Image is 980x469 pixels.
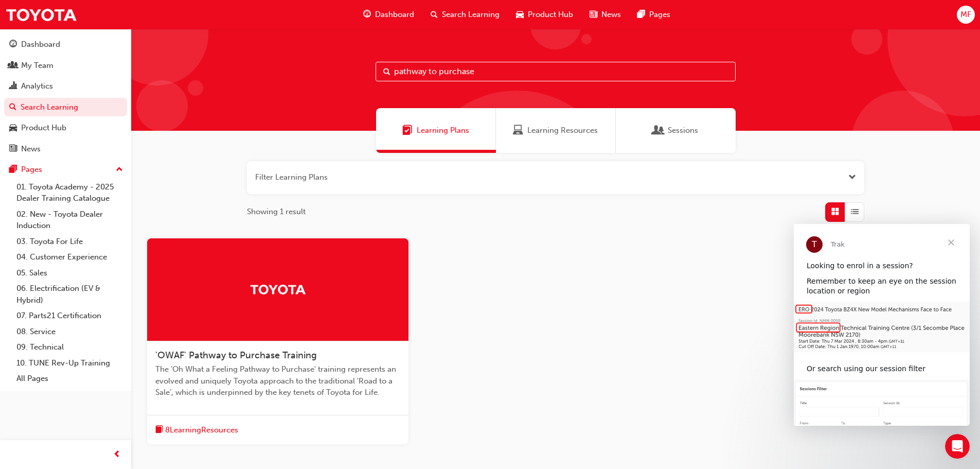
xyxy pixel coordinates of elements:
div: Product Hub [21,122,66,134]
a: car-iconProduct Hub [508,4,581,25]
span: News [601,9,621,21]
img: Trak [250,280,306,298]
span: guage-icon [363,8,371,21]
span: Search Learning [442,9,500,21]
div: My Team [21,60,54,72]
a: Dashboard [4,35,127,54]
span: Learning Resources [513,125,523,136]
button: DashboardMy TeamAnalyticsSearch LearningProduct HubNews [4,33,127,160]
span: guage-icon [9,40,17,49]
a: news-iconNews [581,4,629,25]
button: Pages [4,160,127,179]
a: Analytics [4,77,127,96]
span: Learning Plans [417,125,469,136]
a: My Team [4,56,127,75]
a: 09. Technical [12,339,127,355]
button: book-icon8LearningResources [155,424,238,437]
button: MF [957,6,975,24]
a: Product Hub [4,118,127,137]
a: Trak'OWAF' Pathway to Purchase TrainingThe 'Oh What a Feeling Pathway to Purchase' training repre... [147,238,408,445]
a: 02. New - Toyota Dealer Induction [12,206,127,234]
span: Sessions [653,125,664,136]
a: News [4,140,127,159]
span: search-icon [431,8,438,21]
a: 10. TUNE Rev-Up Training [12,355,127,371]
span: news-icon [590,8,597,21]
input: Search... [376,62,736,81]
a: All Pages [12,371,127,387]
a: Learning PlansLearning Plans [376,108,496,153]
span: Product Hub [528,9,573,21]
span: pages-icon [9,165,17,175]
a: Search Learning [4,98,127,117]
span: Grid [831,206,839,218]
a: pages-iconPages [629,4,679,25]
span: car-icon [516,8,524,21]
span: MF [960,9,971,21]
span: Pages [649,9,670,21]
div: News [21,143,41,155]
span: Showing 1 result [247,206,306,218]
a: 04. Customer Experience [12,249,127,265]
a: 07. Parts21 Certification [12,308,127,324]
div: Pages [21,164,42,176]
a: 08. Service [12,324,127,340]
span: people-icon [9,61,17,71]
a: 05. Sales [12,265,127,281]
span: news-icon [9,145,17,154]
span: Learning Resources [527,125,598,136]
span: car-icon [9,124,17,133]
span: 8 Learning Resources [165,424,238,436]
div: Analytics [21,80,53,92]
span: Sessions [668,125,698,136]
span: Learning Plans [402,125,413,136]
span: Search [383,66,390,78]
span: 'OWAF' Pathway to Purchase Training [155,350,317,361]
img: Trak [5,3,77,26]
a: guage-iconDashboard [355,4,422,25]
a: 01. Toyota Academy - 2025 Dealer Training Catalogue [12,179,127,206]
a: SessionsSessions [616,108,736,153]
span: prev-icon [113,448,121,461]
span: search-icon [9,103,16,112]
span: book-icon [155,424,163,437]
button: Open the filter [848,171,856,183]
a: Learning ResourcesLearning Resources [496,108,616,153]
a: 06. Electrification (EV & Hybrid) [12,281,127,308]
a: 03. Toyota For Life [12,234,127,250]
span: The 'Oh What a Feeling Pathway to Purchase' training represents an evolved and uniquely Toyota ap... [155,363,400,398]
div: Dashboard [21,39,60,50]
span: List [851,206,859,218]
a: search-iconSearch Learning [422,4,508,25]
span: chart-icon [9,82,17,91]
iframe: Intercom live chat message [794,224,970,426]
span: Dashboard [375,9,414,21]
iframe: Intercom live chat [945,434,970,459]
span: pages-icon [637,8,645,21]
span: up-icon [116,163,123,177]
